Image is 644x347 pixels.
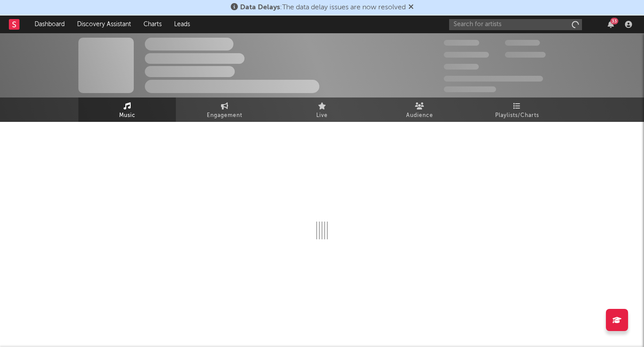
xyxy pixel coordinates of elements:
a: Playlists/Charts [468,97,566,122]
input: Search for artists [449,19,582,30]
div: 33 [610,18,618,24]
span: Playlists/Charts [495,110,539,121]
span: 300,000 [444,40,479,46]
a: Discovery Assistant [71,16,137,33]
a: Engagement [176,97,273,122]
span: Audience [406,110,433,121]
span: 50,000,000 [444,52,489,58]
span: Music [119,110,136,121]
span: : The data delay issues are now resolved [240,4,406,11]
a: Live [273,97,371,122]
span: 1,000,000 [505,52,546,58]
span: Dismiss [408,4,414,11]
span: Jump Score: 85.0 [444,86,496,92]
button: 33 [608,21,614,28]
a: Audience [371,97,468,122]
span: 100,000 [505,40,540,46]
span: Engagement [207,110,242,121]
a: Dashboard [28,16,71,33]
span: 100,000 [444,64,479,70]
a: Music [78,97,176,122]
a: Charts [137,16,168,33]
span: 50,000,000 Monthly Listeners [444,76,543,82]
span: Data Delays [240,4,280,11]
span: Live [316,110,328,121]
a: Leads [168,16,196,33]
